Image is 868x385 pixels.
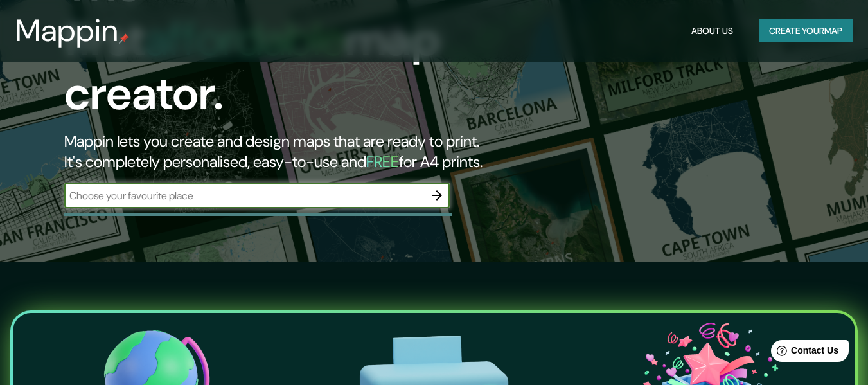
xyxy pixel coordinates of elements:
h5: FREE [366,152,399,172]
button: About Us [686,19,738,43]
iframe: Help widget launcher [754,335,854,371]
input: Choose your favourite place [64,188,424,203]
h3: Mappin [15,13,119,49]
h2: Mappin lets you create and design maps that are ready to print. It's completely personalised, eas... [64,131,499,172]
img: mappin-pin [119,33,129,44]
button: Create yourmap [759,19,853,43]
